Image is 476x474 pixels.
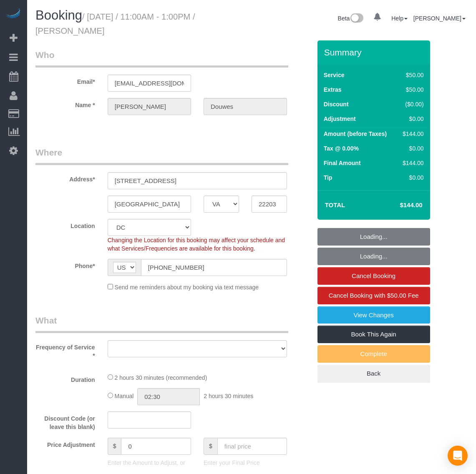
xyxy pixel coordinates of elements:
input: Zip Code* [252,196,287,213]
label: Duration [29,373,101,384]
span: 2 hours 30 minutes (recommended) [115,374,207,381]
div: Open Intercom Messenger [448,446,468,466]
input: Email* [108,75,191,92]
label: Address* [29,172,101,183]
a: Back [317,365,430,382]
label: Name * [29,98,101,109]
label: Discount Code (or leave this blank) [29,411,101,431]
div: ($0.00) [399,100,423,108]
label: Amount (before Taxes) [324,130,387,138]
input: City* [108,196,191,213]
label: Frequency of Service * [29,340,101,360]
label: Extras [324,85,342,94]
span: Manual [115,393,134,399]
a: Cancel Booking with $50.00 Fee [317,287,430,304]
div: $0.00 [399,173,423,182]
img: New interface [350,13,363,24]
span: Cancel Booking with $50.00 Fee [329,292,419,299]
h4: $144.00 [375,202,422,209]
div: $144.00 [399,130,423,138]
p: Enter the Amount to Adjust, or [108,459,191,467]
label: Email* [29,75,101,86]
small: / [DATE] / 11:00AM - 1:00PM / [PERSON_NAME] [35,12,195,35]
img: Automaid Logo [5,8,22,20]
label: Final Amount [324,159,361,167]
input: First Name* [108,98,191,115]
label: Discount [324,100,349,108]
div: $50.00 [399,85,423,94]
span: Send me reminders about my booking via text message [115,284,259,291]
legend: Who [35,49,288,68]
a: Beta [338,15,364,22]
div: $50.00 [399,71,423,79]
a: Cancel Booking [317,267,430,285]
a: View Changes [317,306,430,324]
label: Tip [324,173,332,182]
label: Service [324,71,345,79]
h3: Summary [324,48,426,57]
div: $0.00 [399,144,423,153]
input: Phone* [141,259,287,276]
legend: Where [35,146,288,165]
input: Last Name* [204,98,287,115]
input: final price [217,438,287,455]
p: Enter your Final Price [204,459,287,467]
label: Price Adjustment [29,438,101,449]
div: $0.00 [399,115,423,123]
legend: What [35,314,288,333]
div: $144.00 [399,159,423,167]
span: $ [108,438,121,455]
a: Help [391,15,408,22]
a: [PERSON_NAME] [413,15,466,22]
label: Tax @ 0.00% [324,144,359,153]
a: Book This Again [317,326,430,343]
span: 2 hours 30 minutes [204,393,253,399]
span: $ [204,438,217,455]
label: Adjustment [324,115,356,123]
label: Location [29,219,101,230]
label: Phone* [29,259,101,270]
span: Booking [35,8,82,23]
span: Changing the Location for this booking may affect your schedule and what Services/Frequencies are... [108,237,285,252]
strong: Total [325,201,345,208]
